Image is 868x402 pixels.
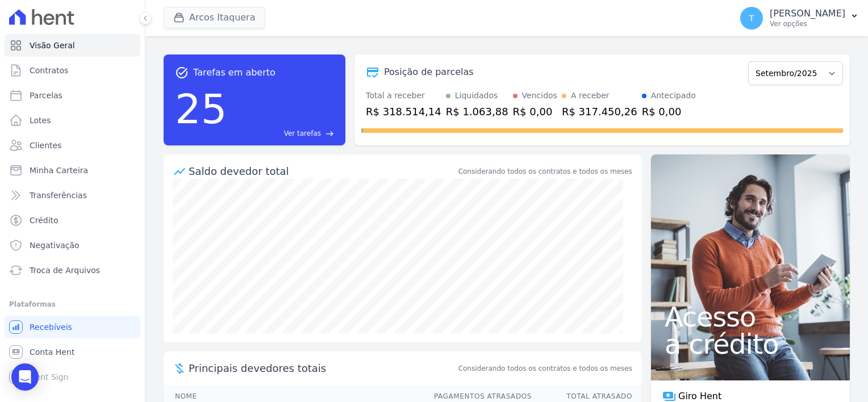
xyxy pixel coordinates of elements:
a: Minha Carteira [5,159,140,182]
div: Saldo devedor total [189,164,456,179]
a: Ver tarefas east [232,128,334,139]
a: Recebíveis [5,316,140,338]
span: Negativação [30,240,80,251]
div: R$ 318.514,14 [366,104,441,119]
a: Visão Geral [5,34,140,57]
span: Recebíveis [30,321,72,333]
span: Visão Geral [30,40,75,51]
div: Posição de parcelas [384,65,474,79]
div: Plataformas [9,298,136,311]
div: A receber [571,90,610,102]
a: Lotes [5,109,140,132]
a: Conta Hent [5,341,140,363]
div: Antecipado [651,90,696,102]
span: Contratos [30,65,68,76]
button: T [PERSON_NAME] Ver opções [731,2,868,34]
div: Vencidos [522,90,557,102]
span: Acesso [665,303,836,330]
a: Troca de Arquivos [5,259,140,282]
div: R$ 0,00 [513,104,557,119]
div: R$ 317.450,26 [562,104,637,119]
div: R$ 1.063,88 [446,104,508,119]
a: Contratos [5,59,140,82]
a: Transferências [5,184,140,207]
span: Troca de Arquivos [30,265,100,276]
a: Negativação [5,234,140,257]
div: Liquidados [455,90,498,102]
span: Transferências [30,190,87,201]
span: Ver tarefas [284,128,321,139]
span: Crédito [30,215,59,226]
span: east [325,129,334,138]
span: Principais devedores totais [189,361,456,376]
span: Tarefas em aberto [193,66,276,79]
span: Considerando todos os contratos e todos os meses [458,363,632,374]
p: [PERSON_NAME] [770,8,845,19]
div: 25 [175,79,227,139]
p: Ver opções [770,19,845,28]
span: task_alt [175,66,189,79]
button: Arcos Itaquera [164,7,265,28]
span: a crédito [665,330,836,358]
div: Considerando todos os contratos e todos os meses [458,166,632,177]
span: Minha Carteira [30,165,88,176]
div: Open Intercom Messenger [11,363,39,391]
span: T [749,14,754,22]
span: Parcelas [30,90,62,101]
a: Crédito [5,209,140,232]
a: Clientes [5,134,140,157]
span: Lotes [30,115,51,126]
a: Parcelas [5,84,140,107]
span: Clientes [30,140,61,151]
div: R$ 0,00 [642,104,696,119]
div: Total a receber [366,90,441,102]
span: Conta Hent [30,346,74,358]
